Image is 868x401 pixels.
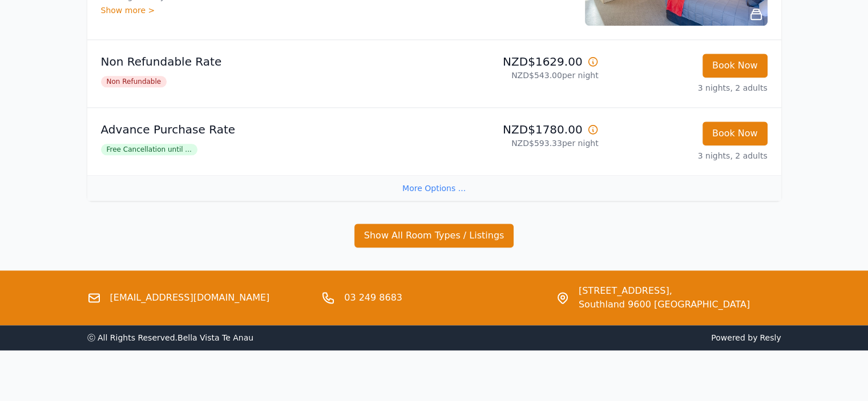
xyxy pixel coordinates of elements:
span: Powered by [439,332,781,343]
button: Book Now [703,121,768,145]
a: Resly [760,333,781,342]
span: Southland 9600 [GEOGRAPHIC_DATA] [579,298,750,311]
span: ⓒ All Rights Reserved. Bella Vista Te Anau [87,333,254,342]
div: More Options ... [87,175,781,201]
button: Book Now [703,54,768,78]
button: Show All Room Types / Listings [354,224,514,248]
p: NZD$543.00 per night [439,70,599,81]
p: 3 nights, 2 adults [608,150,768,161]
span: Free Cancellation until ... [101,144,197,155]
div: Show more > [101,5,571,16]
p: NZD$1629.00 [439,54,599,70]
span: [STREET_ADDRESS], [579,284,750,298]
p: NZD$1780.00 [439,121,599,137]
span: Non Refundable [101,76,167,87]
p: NZD$593.33 per night [439,137,599,149]
a: 03 249 8683 [344,291,402,305]
p: 3 nights, 2 adults [608,82,768,94]
p: Non Refundable Rate [101,54,430,70]
p: Advance Purchase Rate [101,121,430,137]
a: [EMAIL_ADDRESS][DOMAIN_NAME] [110,291,270,305]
